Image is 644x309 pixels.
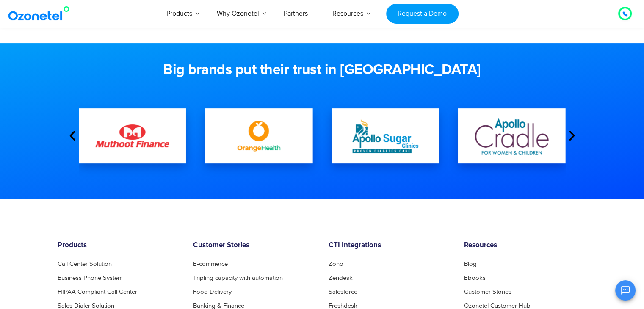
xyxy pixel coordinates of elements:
a: Sales Dialer Solution [58,303,114,309]
div: 10 / 16 [458,108,566,163]
h6: Resources [464,241,587,250]
a: Freshdesk [329,303,357,309]
a: Blog [464,261,477,267]
div: 8 / 16 [205,108,312,163]
h6: CTI Integrations [329,241,451,250]
div: 7 / 16 [79,108,186,163]
a: HIPAA Compliant Call Center [58,289,137,295]
a: E-commerce [193,261,228,267]
a: Zendesk [329,275,353,281]
a: Tripling capacity with automation [193,275,283,281]
a: Request a Demo [386,4,459,24]
img: Orange Healthcare [222,117,296,155]
h6: Customer Stories [193,241,316,250]
a: Ozonetel Customer Hub [464,303,531,309]
h6: Products [58,241,180,250]
div: 9 / 16 [332,108,439,163]
a: Ebooks [464,275,486,281]
a: Food Delivery [193,289,232,295]
a: Banking & Finance [193,303,244,309]
a: Salesforce [329,289,357,295]
img: Muthoot-Finance-Logo-PNG [96,124,169,147]
div: Image Carousel [79,91,566,180]
button: Open chat [615,280,636,301]
img: Apollo-Cradle-logo-gurgaon [475,118,549,154]
a: Business Phone System [58,275,123,281]
a: Zoho [329,261,343,267]
img: 7.-Apollo-Sugar-Logo-300x300-min [348,99,422,173]
h2: Big brands put their trust in [GEOGRAPHIC_DATA] [66,62,578,79]
a: Call Center Solution [58,261,112,267]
